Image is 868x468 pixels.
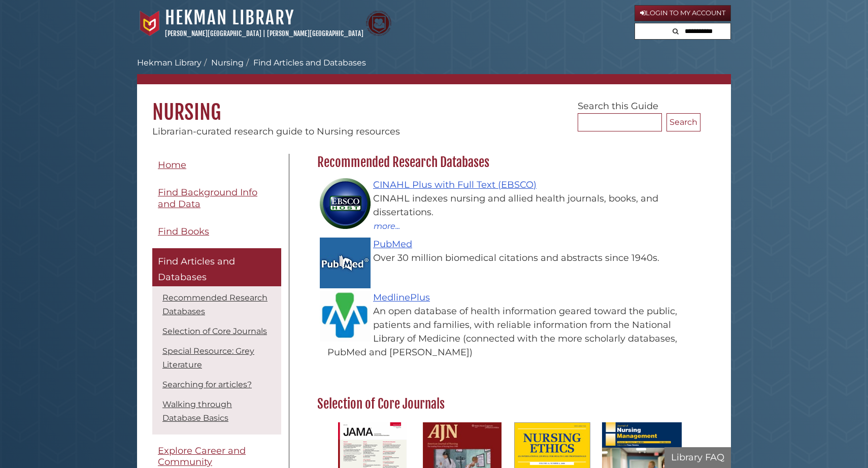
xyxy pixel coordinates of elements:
[312,154,700,171] h2: Recommended Research Databases
[312,396,700,412] h2: Selection of Core Journals
[327,192,695,219] div: CINAHL indexes nursing and allied health journals, books, and dissertations.
[373,179,537,190] a: CINAHL Plus with Full Text (EBSCO)
[670,23,682,37] button: Search
[673,28,679,35] i: Search
[137,84,731,125] h1: Nursing
[327,251,695,265] div: Over 30 million biomedical citations and abstracts since 1940s.
[158,226,209,237] span: Find Books
[137,57,731,84] nav: breadcrumb
[162,399,232,423] a: Walking through Database Basics
[263,29,265,38] span: |
[373,219,400,232] button: more...
[327,305,695,359] div: An open database of health information geared toward the public, patients and families, with reli...
[152,220,281,243] a: Find Books
[162,380,252,389] a: Searching for articles?
[165,7,294,29] a: Hekman Library
[244,57,366,69] li: Find Articles and Databases
[152,181,281,215] a: Find Background Info and Data
[366,11,391,36] img: Calvin Theological Seminary
[373,239,412,250] a: PubMed
[162,346,254,370] a: Special Resource: Grey Literature
[158,256,235,283] span: Find Articles and Databases
[162,326,267,336] a: Selection of Core Journals
[152,154,281,177] a: Home
[158,159,186,171] span: Home
[152,126,400,137] span: Librarian-curated research guide to Nursing resources
[267,29,363,38] a: [PERSON_NAME][GEOGRAPHIC_DATA]
[137,58,202,68] a: Hekman Library
[373,292,430,303] a: MedlinePlus
[152,248,281,286] a: Find Articles and Databases
[158,187,257,210] span: Find Background Info and Data
[158,445,246,468] span: Explore Career and Community
[137,11,162,36] img: Calvin University
[666,113,700,131] button: Search
[664,447,731,468] button: Library FAQ
[635,5,731,21] a: Login to My Account
[211,58,244,68] a: Nursing
[165,29,261,38] a: [PERSON_NAME][GEOGRAPHIC_DATA]
[162,293,268,316] a: Recommended Research Databases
